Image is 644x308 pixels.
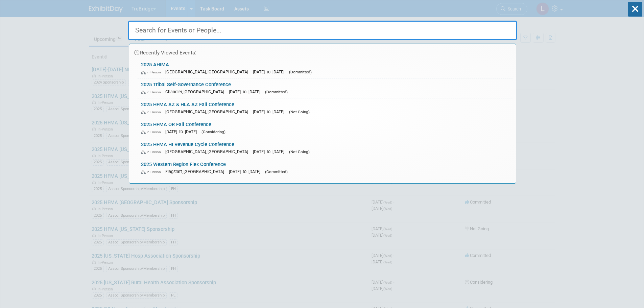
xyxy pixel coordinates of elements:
a: 2025 HFMA OR Fall Conference In-Person [DATE] to [DATE] (Considering) [138,118,512,138]
span: [DATE] to [DATE] [253,149,288,154]
span: [GEOGRAPHIC_DATA], [GEOGRAPHIC_DATA] [165,149,252,154]
span: In-Person [141,150,164,154]
span: Flagstaff, [GEOGRAPHIC_DATA] [165,169,228,174]
span: In-Person [141,170,164,174]
input: Search for Events or People... [128,21,517,40]
span: [DATE] to [DATE] [253,69,288,74]
span: [GEOGRAPHIC_DATA], [GEOGRAPHIC_DATA] [165,69,252,74]
a: 2025 AHIMA In-Person [GEOGRAPHIC_DATA], [GEOGRAPHIC_DATA] [DATE] to [DATE] (Committed) [138,58,512,78]
a: 2025 HFMA AZ & HLA AZ Fall Conference In-Person [GEOGRAPHIC_DATA], [GEOGRAPHIC_DATA] [DATE] to [D... [138,98,512,118]
span: [DATE] to [DATE] [165,129,200,134]
span: Chandler, [GEOGRAPHIC_DATA] [165,89,228,94]
span: (Not Going) [289,149,310,154]
a: 2025 Western Region Flex Conference In-Person Flagstaff, [GEOGRAPHIC_DATA] [DATE] to [DATE] (Comm... [138,158,512,178]
span: [GEOGRAPHIC_DATA], [GEOGRAPHIC_DATA] [165,109,252,114]
a: 2025 Tribal Self-Governance Conference In-Person Chandler, [GEOGRAPHIC_DATA] [DATE] to [DATE] (Co... [138,78,512,98]
span: (Committed) [289,70,312,74]
a: 2025 HFMA HI Revenue Cycle Conference In-Person [GEOGRAPHIC_DATA], [GEOGRAPHIC_DATA] [DATE] to [D... [138,138,512,158]
span: In-Person [141,130,164,134]
span: [DATE] to [DATE] [229,89,264,94]
span: [DATE] to [DATE] [229,169,264,174]
span: (Not Going) [289,110,310,114]
span: In-Person [141,70,164,74]
span: In-Person [141,90,164,94]
span: In-Person [141,110,164,114]
span: (Committed) [265,169,288,174]
span: (Committed) [265,90,288,94]
span: (Considering) [201,129,225,134]
span: [DATE] to [DATE] [253,109,288,114]
div: Recently Viewed Events: [133,44,512,58]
